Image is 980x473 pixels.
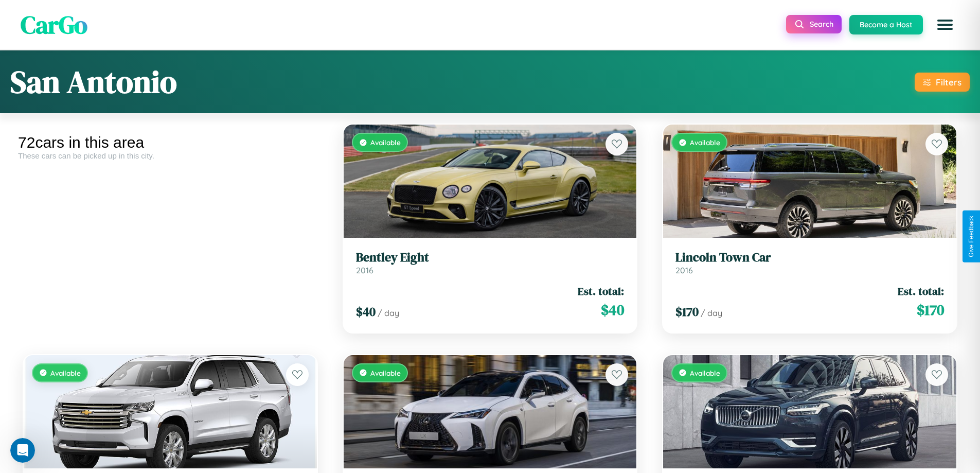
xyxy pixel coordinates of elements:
span: / day [701,308,722,318]
span: $ 170 [917,300,944,320]
div: Give Feedback [968,216,975,257]
span: / day [378,308,399,318]
a: Bentley Eight2016 [356,250,625,275]
button: Filters [915,73,970,92]
div: Filters [936,77,961,87]
span: $ 40 [601,300,624,320]
button: Open menu [931,10,959,39]
iframe: Intercom live chat [10,438,35,463]
a: Lincoln Town Car2016 [675,250,944,275]
span: CarGo [21,8,87,42]
span: Available [370,138,401,147]
span: Search [810,20,833,29]
span: Available [690,369,720,377]
span: $ 40 [356,303,376,320]
span: 2016 [675,265,693,275]
h1: San Antonio [10,61,177,103]
span: Est. total: [578,284,624,299]
h3: Bentley Eight [356,250,625,265]
span: Est. total: [898,284,944,299]
button: Become a Host [849,15,923,34]
span: $ 170 [675,303,699,320]
div: 72 cars in this area [18,134,323,151]
button: Search [786,15,842,33]
span: Available [690,138,720,147]
h3: Lincoln Town Car [675,250,944,265]
span: Available [50,369,81,377]
span: 2016 [356,265,373,275]
span: Available [370,369,401,377]
div: These cars can be picked up in this city. [18,151,323,160]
